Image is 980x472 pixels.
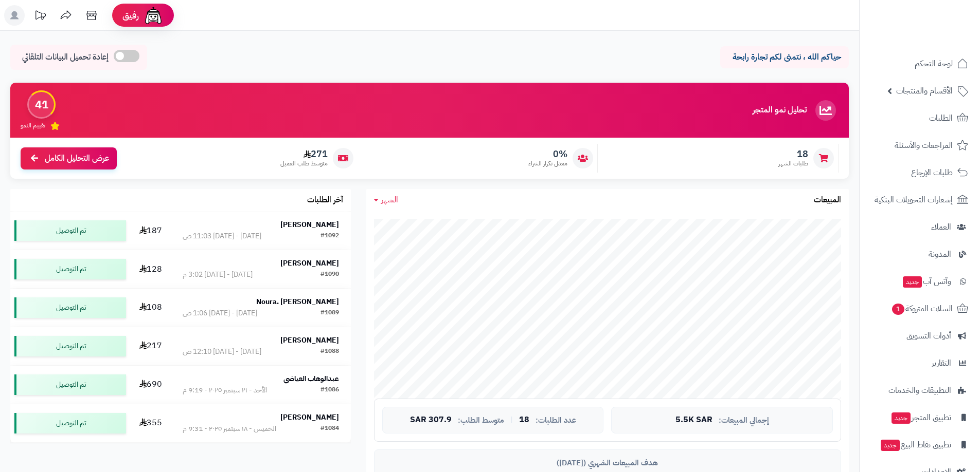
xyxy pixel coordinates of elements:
span: 1 [892,304,904,315]
a: تحديثات المنصة [27,5,53,28]
h3: آخر الطلبات [307,196,343,205]
td: 187 [130,212,171,250]
div: تم التوصيل [14,374,126,395]
span: تطبيق نقاط البيع [880,438,951,452]
span: جديد [903,276,922,288]
a: الشهر [374,194,398,206]
div: هدف المبيعات الشهري ([DATE]) [382,458,833,468]
a: لوحة التحكم [866,51,974,76]
span: 271 [280,148,328,160]
span: عدد الطلبات: [536,416,576,425]
td: 108 [130,289,171,327]
span: التطبيقات والخدمات [888,383,951,398]
span: 307.9 SAR [410,416,452,425]
span: السلات المتروكة [891,301,953,316]
a: إشعارات التحويلات البنكية [866,187,974,212]
div: #1084 [320,424,339,434]
div: تم التوصيل [14,297,126,318]
td: 690 [130,366,171,404]
div: #1090 [320,270,339,280]
strong: Noura. [PERSON_NAME] [256,296,339,307]
span: 0% [528,148,567,160]
span: تقييم النمو [21,121,45,130]
a: تطبيق نقاط البيعجديد [866,432,974,457]
a: طلبات الإرجاع [866,160,974,185]
a: العملاء [866,215,974,239]
span: طلبات الإرجاع [911,165,953,180]
span: المدونة [929,247,951,261]
a: المراجعات والأسئلة [866,133,974,158]
a: أدوات التسويق [866,324,974,348]
span: إشعارات التحويلات البنكية [875,193,953,207]
span: جديد [881,440,900,451]
td: 128 [130,250,171,288]
span: إعادة تحميل البيانات التلقائي [22,51,109,63]
strong: [PERSON_NAME] [280,258,339,269]
img: logo-2.png [910,26,970,48]
div: #1086 [320,385,339,395]
td: 217 [130,327,171,365]
div: تم التوصيل [14,413,126,433]
div: [DATE] - [DATE] 3:02 م [183,270,253,280]
span: الأقسام والمنتجات [896,84,953,98]
span: الطلبات [929,111,953,125]
span: الشهر [381,194,398,206]
h3: تحليل نمو المتجر [753,106,807,115]
div: [DATE] - [DATE] 1:06 ص [183,308,257,318]
a: التطبيقات والخدمات [866,378,974,403]
span: عرض التحليل الكامل [45,153,109,164]
span: العملاء [931,220,951,234]
span: تطبيق المتجر [890,410,951,425]
div: الأحد - ٢١ سبتمبر ٢٠٢٥ - 9:19 م [183,385,267,395]
div: [DATE] - [DATE] 12:10 ص [183,347,261,357]
a: الطلبات [866,106,974,130]
div: #1088 [320,347,339,357]
span: متوسط طلب العميل [280,159,328,168]
span: جديد [892,412,911,424]
span: 18 [519,416,529,425]
td: 355 [130,404,171,442]
span: وآتس آب [902,274,951,289]
div: الخميس - ١٨ سبتمبر ٢٠٢٥ - 9:31 م [183,424,276,434]
a: المدونة [866,242,974,267]
span: أدوات التسويق [906,329,951,343]
span: رفيق [122,9,139,22]
div: تم التوصيل [14,259,126,279]
span: متوسط الطلب: [458,416,504,425]
a: عرض التحليل الكامل [21,147,117,169]
span: معدل تكرار الشراء [528,159,567,168]
span: لوحة التحكم [915,56,953,71]
span: 5.5K SAR [675,416,712,425]
img: ai-face.png [143,5,164,26]
strong: [PERSON_NAME] [280,335,339,346]
span: طلبات الشهر [778,159,808,168]
a: التقارير [866,351,974,375]
span: المراجعات والأسئلة [895,138,953,153]
strong: [PERSON_NAME] [280,219,339,230]
div: #1092 [320,231,339,241]
div: تم التوصيل [14,220,126,241]
div: تم التوصيل [14,336,126,356]
span: | [510,416,513,424]
span: إجمالي المبيعات: [719,416,769,425]
div: [DATE] - [DATE] 11:03 ص [183,231,261,241]
div: #1089 [320,308,339,318]
a: تطبيق المتجرجديد [866,405,974,430]
a: وآتس آبجديد [866,269,974,294]
h3: المبيعات [814,196,841,205]
span: 18 [778,148,808,160]
span: التقارير [932,356,951,370]
strong: عبدالوهاب العياضي [283,373,339,384]
strong: [PERSON_NAME] [280,412,339,423]
p: حياكم الله ، نتمنى لكم تجارة رابحة [728,51,841,63]
a: السلات المتروكة1 [866,296,974,321]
